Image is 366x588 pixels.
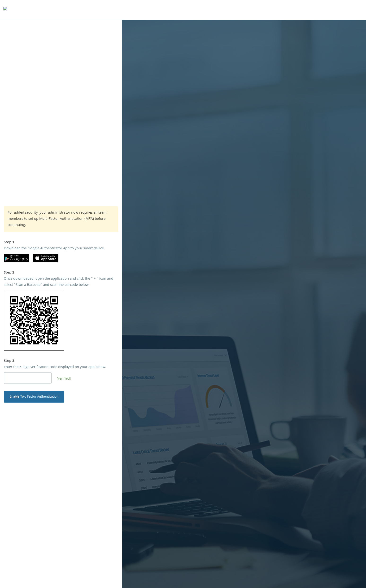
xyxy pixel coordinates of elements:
strong: Step 3 [4,358,14,364]
span: Verified! [57,376,71,382]
img: google-play.svg [4,254,29,262]
button: Enable Two Factor Authentication [4,391,64,402]
strong: Step 2 [4,270,14,276]
strong: Step 1 [4,239,14,246]
div: Enter the 6 digit verification code displayed on your app below. [4,364,118,371]
div: Download the Google Authenticator App to your smart device. [4,246,118,252]
img: +9Th9LEHAl6wAAAABJRU5ErkJggg== [4,290,64,351]
img: apple-app-store.svg [33,254,58,262]
img: todyl-logo-dark.svg [3,5,7,14]
div: For added security, your administrator now requires all team members to set up Multi-Factor Authe... [8,210,114,228]
div: Once downloaded, open the application and click the “ + “ icon and select “Scan a Barcode” and sc... [4,276,118,288]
